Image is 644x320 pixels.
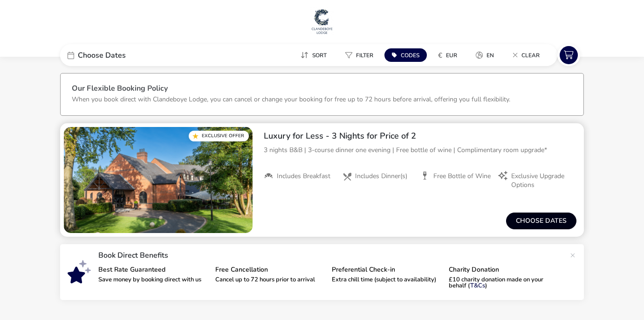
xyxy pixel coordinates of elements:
p: Free Cancellation [215,267,325,273]
p: Cancel up to 72 hours prior to arrival [215,277,325,283]
span: Includes Dinner(s) [355,172,407,180]
span: Exclusive Upgrade Options [511,172,569,189]
button: Filter [338,48,381,62]
p: When you book direct with Clandeboye Lodge, you can cancel or change your booking for free up to ... [72,95,510,104]
h3: Our Flexible Booking Policy [72,85,572,94]
p: Save money by booking direct with us [98,277,208,283]
span: Codes [401,52,419,59]
div: Luxury for Less - 3 Nights for Price of 23 nights B&B | 3-course dinner one evening | Free bottle... [256,123,584,197]
button: Choose dates [506,213,576,229]
button: Sort [293,48,334,62]
naf-pibe-menu-bar-item: Clear [505,48,551,62]
naf-pibe-menu-bar-item: en [468,48,505,62]
span: Includes Breakfast [277,172,330,180]
span: Choose Dates [78,52,126,59]
naf-pibe-menu-bar-item: Filter [338,48,384,62]
p: Charity Donation [449,267,558,273]
button: Clear [505,48,547,62]
button: Codes [384,48,427,62]
naf-pibe-menu-bar-item: Codes [384,48,431,62]
span: EUR [446,52,457,59]
p: Book Direct Benefits [98,252,565,259]
span: en [486,52,494,59]
p: 3 nights B&B | 3-course dinner one evening | Free bottle of wine | Complimentary room upgrade* [264,145,576,155]
naf-pibe-menu-bar-item: €EUR [431,48,468,62]
p: Extra chill time (subject to availability) [332,277,441,283]
i: € [438,51,442,60]
p: £10 charity donation made on your behalf ( ) [449,277,558,289]
span: Filter [356,52,373,59]
swiper-slide: 1 / 1 [64,127,253,233]
p: Preferential Check-in [332,267,441,273]
span: Sort [312,52,327,59]
button: en [468,48,501,62]
div: Choose Dates [60,44,200,66]
span: Free Bottle of Wine [433,172,491,180]
span: Clear [521,52,540,59]
img: Main Website [310,7,334,35]
div: Exclusive Offer [189,131,249,141]
button: €EUR [431,48,465,62]
h2: Luxury for Less - 3 Nights for Price of 2 [264,131,576,141]
naf-pibe-menu-bar-item: Sort [293,48,338,62]
a: T&Cs [470,281,485,290]
p: Best Rate Guaranteed [98,267,208,273]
